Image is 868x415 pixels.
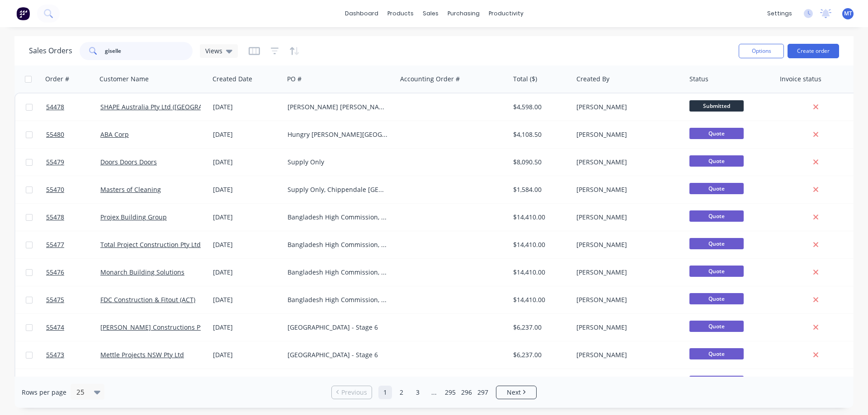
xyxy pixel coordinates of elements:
span: 55480 [46,130,64,139]
span: 55479 [46,158,64,167]
div: $6,237.00 [513,350,566,359]
div: Supply Only [288,158,388,167]
div: [PERSON_NAME] [576,295,677,304]
div: purchasing [443,7,484,20]
a: Jump forward [427,386,441,399]
div: Status [689,75,708,84]
div: $14,410.00 [513,240,566,249]
a: Monarch Building Solutions [100,268,184,276]
div: Bangladesh High Commission, ACT [288,240,388,249]
span: 55470 [46,185,64,194]
a: Page 296 [460,386,473,399]
div: [DATE] [213,268,280,277]
a: Previous page [332,388,372,397]
div: [PERSON_NAME] [576,213,677,222]
div: [DATE] [213,323,280,332]
div: PO # [287,75,302,84]
a: 55474 [46,314,100,341]
span: 55474 [46,323,64,332]
span: 54478 [46,103,64,112]
a: 54478 [46,93,100,121]
div: Customer Name [99,75,149,84]
a: Projex Building Group [100,213,167,221]
span: Submitted [689,100,744,112]
span: Next [507,388,521,397]
div: [PERSON_NAME] [576,268,677,277]
a: Total Project Construction Pty Ltd [100,240,201,249]
a: ABA Corp [100,130,129,139]
span: Quote [689,183,744,194]
a: 55479 [46,149,100,176]
div: $14,410.00 [513,213,566,222]
div: [DATE] [213,240,280,249]
span: 55478 [46,213,64,222]
span: Views [205,46,222,56]
span: Quote [689,293,744,304]
div: [PERSON_NAME] [576,130,677,139]
a: Masters of Cleaning [100,185,161,194]
div: Bangladesh High Commission, ACT [288,268,388,277]
div: $14,410.00 [513,268,566,277]
span: MT [844,9,852,18]
div: Supply Only, Chippendale [GEOGRAPHIC_DATA] [288,185,388,194]
span: Previous [341,388,367,397]
a: Page 3 [411,386,425,399]
div: $1,584.00 [513,185,566,194]
div: [GEOGRAPHIC_DATA] - Stage 6 [288,323,388,332]
span: Quote [689,238,744,249]
a: 55478 [46,204,100,231]
ul: Pagination [328,386,540,399]
a: FDC Construction & Fitout (ACT) [100,295,195,304]
a: 55480 [46,121,100,148]
span: Quote [689,155,744,167]
div: [DATE] [213,213,280,222]
div: Created By [576,75,609,84]
a: 55472 [46,369,100,396]
div: Hungry [PERSON_NAME][GEOGRAPHIC_DATA] [288,130,388,139]
a: Page 1 is your current page [378,386,392,399]
div: [PERSON_NAME] [576,323,677,332]
span: 55476 [46,268,64,277]
a: Doors Doors Doors [100,158,157,166]
div: $14,410.00 [513,295,566,304]
a: Page 2 [395,386,408,399]
input: Search... [105,42,193,60]
div: Invoice status [780,75,821,84]
a: Page 295 [443,386,457,399]
div: [PERSON_NAME] [576,158,677,167]
span: Quote [689,210,744,222]
span: Quote [689,348,744,359]
div: Bangladesh High Commission, ACT [288,295,388,304]
span: Quote [689,128,744,139]
div: productivity [484,7,528,20]
span: Quote [689,321,744,332]
a: Mettle Projects NSW Pty Ltd [100,350,184,359]
a: 55475 [46,286,100,313]
div: products [383,7,418,20]
span: 55475 [46,295,64,304]
a: dashboard [340,7,383,20]
span: 55477 [46,240,64,249]
div: Order # [45,75,69,84]
a: Page 297 [476,386,490,399]
div: Accounting Order # [400,75,460,84]
div: [PERSON_NAME] [576,350,677,359]
button: Options [739,44,784,58]
span: 55473 [46,350,64,359]
a: 55470 [46,176,100,203]
div: [PERSON_NAME] [576,240,677,249]
div: settings [763,7,797,20]
div: [DATE] [213,350,280,359]
span: Rows per page [22,388,66,397]
div: Bangladesh High Commission, ACT [288,213,388,222]
div: Created Date [212,75,252,84]
div: [DATE] [213,158,280,167]
a: SHAPE Australia Pty Ltd ([GEOGRAPHIC_DATA]) [100,103,239,111]
div: [PERSON_NAME] [576,185,677,194]
a: 55476 [46,259,100,286]
div: [DATE] [213,103,280,112]
a: Next page [496,388,536,397]
div: [GEOGRAPHIC_DATA] - Stage 6 [288,350,388,359]
a: [PERSON_NAME] Constructions Pty Limited [100,323,230,331]
button: Create order [788,44,839,58]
